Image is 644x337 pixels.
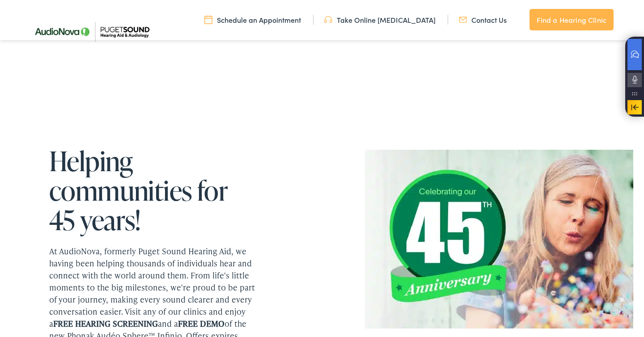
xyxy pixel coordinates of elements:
[53,318,158,329] b: FREE HEARING SCREENING
[459,15,467,25] img: utility icon
[197,176,228,205] span: for
[80,205,140,235] span: years!
[49,205,75,235] span: 45
[49,176,192,205] span: communities
[459,15,507,25] a: Contact Us
[49,146,133,176] span: Helping
[204,15,212,25] img: utility icon
[324,15,436,25] a: Take Online [MEDICAL_DATA]
[324,15,332,25] img: utility icon
[178,318,225,329] b: FREE DEMO
[204,15,301,25] a: Schedule an Appointment
[530,9,614,30] a: Find a Hearing Clinic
